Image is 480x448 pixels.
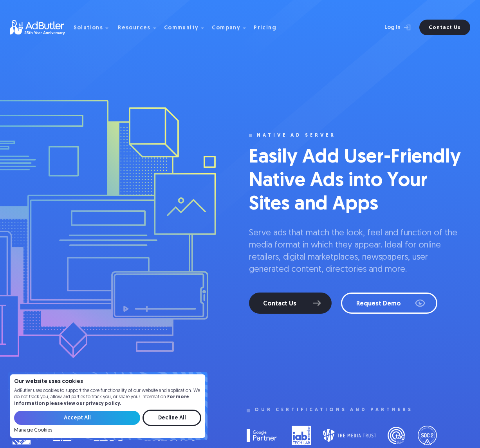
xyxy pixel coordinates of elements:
a: Pricing [254,24,283,31]
a: Contact Us [249,293,332,314]
h4: Our website uses cookies [14,379,201,385]
a: Request Demo [341,293,437,314]
div: Resources [118,25,151,31]
a: Manage Cookies [14,428,52,433]
a: Log In [364,20,415,35]
p: AdButler uses cookies to support the core functionality of our website and application. We do not... [14,388,201,407]
div: Community [164,25,199,31]
p: Serve ads that match the look, feel and function of the media format in which they appear. Ideal ... [249,228,467,276]
input: Decline All [143,410,201,426]
div: Solutions [74,25,103,31]
h1: Easily Add User-Friendly Native Ads into Your Sites and Apps [249,146,467,217]
a: Contact Us [419,20,470,35]
input: Accept All [14,411,140,425]
div: Our certifications and partners [254,407,413,413]
div: Pricing [254,25,276,31]
div: native ad server [257,133,336,138]
div: Company [212,25,240,31]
